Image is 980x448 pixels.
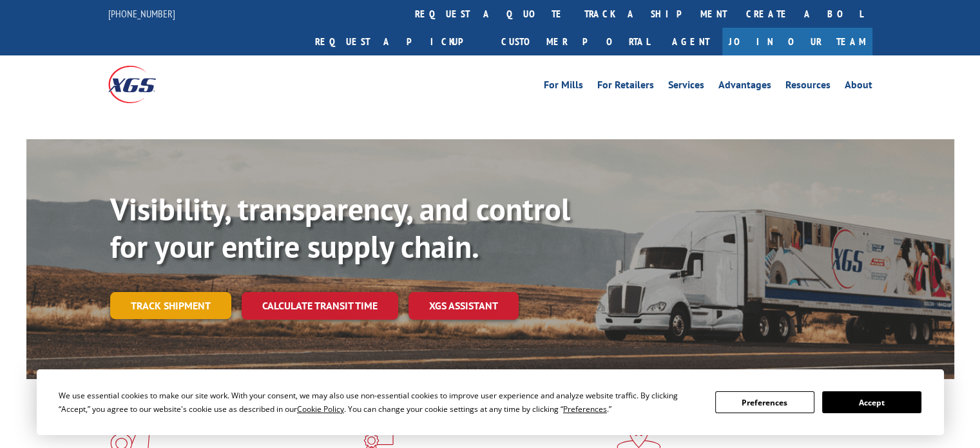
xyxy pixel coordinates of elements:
[408,292,519,320] a: XGS ASSISTANT
[718,80,771,94] a: Advantages
[37,369,944,435] div: Cookie Consent Prompt
[563,404,607,414] span: Preferences
[715,391,814,413] button: Preferences
[544,80,583,94] a: For Mills
[108,7,175,20] a: [PHONE_NUMBER]
[597,80,654,94] a: For Retailers
[659,28,722,55] a: Agent
[110,189,570,266] b: Visibility, transparency, and control for your entire supply chain.
[722,28,872,55] a: Join Our Team
[242,292,398,320] a: Calculate transit time
[785,80,831,94] a: Resources
[305,28,492,55] a: Request a pickup
[297,404,344,414] span: Cookie Policy
[822,391,921,413] button: Accept
[59,389,700,416] div: We use essential cookies to make our site work. With your consent, we may also use non-essential ...
[492,28,659,55] a: Customer Portal
[110,292,231,319] a: Track shipment
[668,80,704,94] a: Services
[845,80,872,94] a: About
